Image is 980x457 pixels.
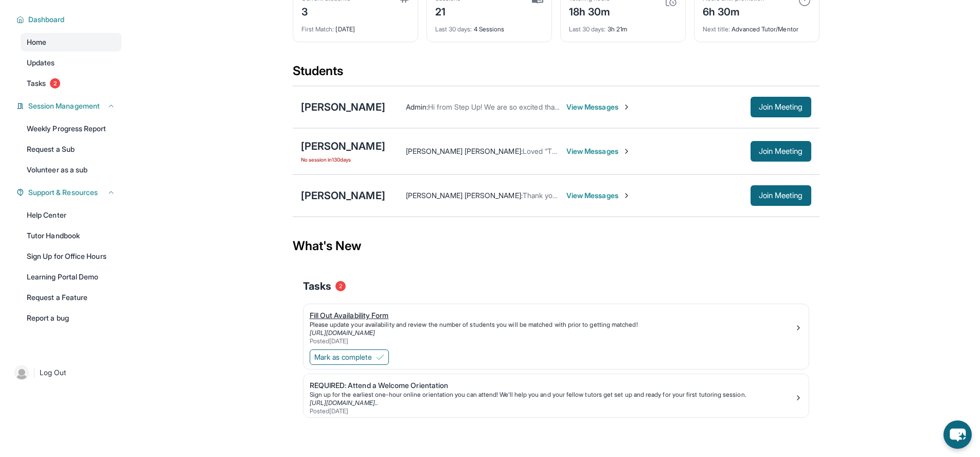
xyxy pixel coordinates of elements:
button: Join Meeting [751,97,811,117]
button: Session Management [24,101,115,111]
span: Join Meeting [759,192,803,199]
div: [PERSON_NAME] [301,188,385,203]
a: Tutor Handbook [21,226,121,245]
span: Next title : [703,25,730,33]
a: Request a Feature [21,288,121,307]
span: View Messages [566,190,631,201]
button: Support & Resources [24,187,115,198]
span: 2 [50,78,60,89]
img: Mark as complete [376,353,384,361]
div: 6h 30m [703,3,764,19]
span: Last 30 days : [569,25,606,33]
a: Request a Sub [21,140,121,159]
span: No session in 130 days [301,155,385,164]
div: [PERSON_NAME] [301,139,385,153]
button: Dashboard [24,14,115,25]
div: Sign up for the earliest one-hour online orientation you can attend! We’ll help you and your fell... [310,391,794,399]
a: Help Center [21,206,121,224]
div: [DATE] [301,19,409,33]
a: Volunteer as a sub [21,161,121,179]
a: Weekly Progress Report [21,119,121,138]
div: 3h 21m [569,19,677,33]
a: [URL][DOMAIN_NAME] [310,329,375,337]
a: [URL][DOMAIN_NAME].. [310,399,378,407]
div: Students [293,63,819,85]
span: 2 [335,281,346,291]
div: Posted [DATE] [310,407,794,415]
a: Sign Up for Office Hours [21,247,121,266]
div: Fill Out Availability Form [310,310,794,321]
a: REQUIRED: Attend a Welcome OrientationSign up for the earliest one-hour online orientation you ca... [304,374,809,417]
div: Posted [DATE] [310,337,794,345]
span: Admin : [406,102,428,111]
div: 3 [301,3,350,19]
span: Mark as complete [314,352,372,362]
button: Mark as complete [310,349,389,365]
a: Fill Out Availability FormPlease update your availability and review the number of students you w... [304,304,809,347]
a: Report a bug [21,309,121,327]
span: Updates [27,58,55,68]
span: Join Meeting [759,148,803,154]
button: chat-button [943,420,972,449]
div: 21 [435,3,461,19]
a: Updates [21,54,121,72]
span: Tasks [303,279,331,293]
span: Support & Resources [28,187,98,198]
span: View Messages [566,102,631,112]
a: Home [21,33,121,51]
button: Join Meeting [751,185,811,206]
div: 18h 30m [569,3,611,19]
a: Tasks2 [21,74,121,93]
span: Session Management [28,101,100,111]
div: What's New [293,223,819,269]
img: user-img [14,365,29,380]
span: | [33,366,35,379]
div: 4 Sessions [435,19,543,33]
span: Tasks [27,78,46,89]
span: Thank you for letting me know [523,191,622,200]
a: |Log Out [10,361,121,384]
img: Chevron-Right [622,191,631,200]
div: [PERSON_NAME] [301,100,385,114]
span: Loved “Thank you, you too” [523,147,613,155]
span: View Messages [566,146,631,156]
span: Home [27,37,46,47]
button: Join Meeting [751,141,811,162]
span: [PERSON_NAME] [PERSON_NAME] : [406,147,523,155]
div: Please update your availability and review the number of students you will be matched with prior ... [310,321,794,329]
span: [PERSON_NAME] [PERSON_NAME] : [406,191,523,200]
a: Learning Portal Demo [21,268,121,286]
img: Chevron-Right [622,103,631,111]
span: First Match : [301,25,334,33]
div: Advanced Tutor/Mentor [703,19,811,33]
span: Join Meeting [759,104,803,110]
img: Chevron-Right [622,147,631,155]
span: Log Out [40,367,66,378]
div: REQUIRED: Attend a Welcome Orientation [310,380,794,391]
span: Last 30 days : [435,25,472,33]
span: Dashboard [28,14,65,25]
